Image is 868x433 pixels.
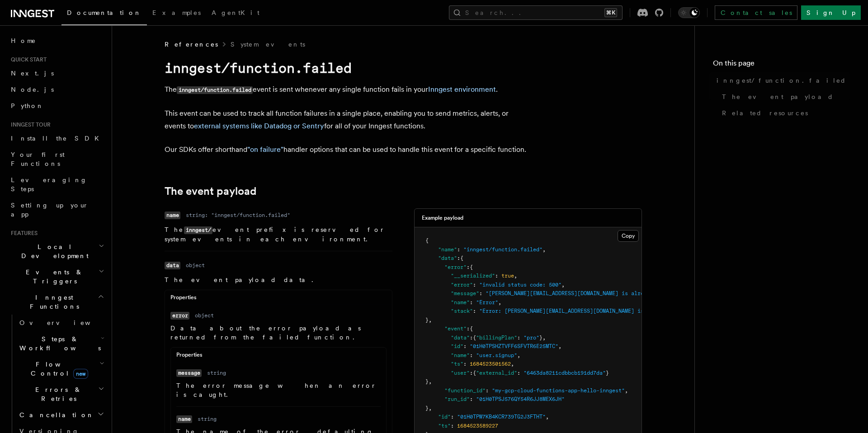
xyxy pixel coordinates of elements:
span: : [463,361,467,367]
p: Data about the error payload as returned from the failed function. [170,324,387,342]
span: : [470,370,473,376]
span: AgentKit [212,9,259,16]
button: Cancellation [16,407,106,423]
span: "id" [438,414,451,420]
span: "6463da8211cdbbcb191dd7da" [524,370,606,376]
span: : [470,334,473,341]
span: Your first Functions [11,151,65,167]
span: "__serialized" [451,273,495,279]
a: Documentation [61,3,147,25]
span: , [429,317,432,323]
span: Errors & Retries [16,385,98,403]
span: inngest/function.failed [717,76,846,85]
span: References [165,40,218,49]
span: "[PERSON_NAME][EMAIL_ADDRESS][DOMAIN_NAME] is already a list member. Use PUT to insert or update ... [486,290,837,297]
span: "function_id" [444,387,486,394]
a: Related resources [718,105,850,121]
span: true [501,273,514,279]
a: Setting up your app [7,197,106,222]
code: message [176,369,202,377]
span: Examples [152,9,201,16]
code: inngest/function.failed [177,86,253,94]
code: name [176,415,192,423]
span: { [470,325,473,332]
a: Python [7,98,106,114]
span: Home [11,36,36,45]
span: Setting up your app [11,202,89,218]
span: Python [11,102,44,109]
span: "stack" [451,308,473,314]
code: data [165,262,180,269]
span: "01H0TPW7KB4KCR739TG2J3FTHT" [457,414,546,420]
span: , [625,387,628,394]
span: , [517,352,520,358]
a: Contact sales [715,5,797,20]
span: } [425,317,429,323]
span: Local Development [7,242,99,260]
span: : [517,370,520,376]
span: "name" [451,352,470,358]
a: Your first Functions [7,146,106,172]
button: Errors & Retries [16,381,106,407]
a: Home [7,33,106,49]
span: : [467,264,470,270]
span: } [425,378,429,385]
span: "my-gcp-cloud-functions-app-hello-inngest" [492,387,625,394]
span: : [467,325,470,332]
span: Features [7,230,38,237]
span: } [539,334,542,341]
span: "user" [451,370,470,376]
span: Related resources [722,108,808,118]
span: 1684523501562 [470,361,511,367]
button: Events & Triggers [7,264,106,289]
span: "inngest/function.failed" [463,246,542,253]
span: Next.js [11,70,54,77]
span: : [451,414,454,420]
dd: object [195,312,214,319]
code: name [165,212,180,219]
p: The event payload data. [165,275,392,284]
button: Flow Controlnew [16,356,106,381]
span: "ts" [451,361,463,367]
button: Search...⌘K [449,5,623,20]
span: : [457,246,460,253]
span: : [470,352,473,358]
code: inngest/function.failed [165,60,352,76]
a: The event payload [718,89,850,105]
span: 1684523589227 [457,423,498,429]
span: Steps & Workflows [16,334,101,353]
span: "data" [438,255,457,261]
span: , [429,378,432,385]
div: Properties [165,294,392,305]
span: : [473,308,476,314]
span: Quick start [7,56,47,63]
dd: string [198,415,217,423]
span: Events & Triggers [7,268,99,286]
a: Node.js [7,81,106,98]
span: : [517,334,520,341]
span: "event" [444,325,467,332]
dd: string: "inngest/function.failed" [186,212,290,219]
a: Inngest environment [428,85,496,94]
p: This event can be used to track all function failures in a single place, enabling you to send met... [165,107,526,132]
span: "run_id" [444,396,470,402]
a: "on failure" [247,145,283,154]
span: : [463,343,467,349]
span: Install the SDK [11,135,104,142]
button: Toggle dark mode [678,7,700,18]
span: { [460,255,463,261]
button: Local Development [7,239,106,264]
a: Examples [147,3,206,24]
dd: string [207,369,226,377]
span: "01H0TPSHZTVFF6SFVTR6E25MTC" [470,343,558,349]
span: Leveraging Steps [11,176,87,193]
span: { [473,370,476,376]
span: : [470,299,473,306]
span: : [451,423,454,429]
span: , [511,361,514,367]
span: "invalid status code: 500" [479,282,561,288]
a: Overview [16,315,106,331]
div: Properties [171,351,386,362]
span: , [546,414,549,420]
span: , [429,405,432,411]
